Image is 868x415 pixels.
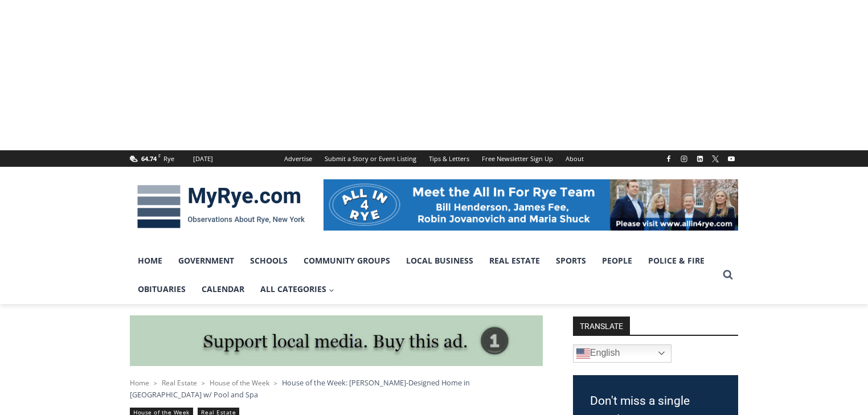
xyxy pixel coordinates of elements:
a: Linkedin [693,152,707,166]
nav: Primary Navigation [130,246,718,304]
span: All Categories [260,283,334,295]
span: House of the Week: [PERSON_NAME]-Designed Home in [GEOGRAPHIC_DATA] w/ Pool and Spa [130,377,470,399]
strong: TRANSLATE [573,317,630,335]
a: Advertise [278,150,318,167]
a: Home [130,246,170,275]
div: [DATE] [193,154,213,164]
a: Submit a Story or Event Listing [318,150,423,167]
div: Rye [163,154,174,164]
a: Facebook [662,152,675,166]
img: support local media, buy this ad [130,315,543,367]
span: 64.74 [141,154,157,163]
a: Instagram [677,152,691,166]
img: MyRye.com [130,177,312,236]
a: Tips & Letters [423,150,476,167]
a: X [709,152,722,166]
a: Obituaries [130,275,194,303]
a: English [573,344,672,363]
span: > [274,379,277,387]
nav: Breadcrumbs [130,377,543,400]
span: F [158,153,161,159]
a: Police & Fire [640,246,713,275]
a: Real Estate [162,378,197,388]
a: Local Business [398,246,481,275]
a: Sports [548,246,594,275]
a: YouTube [724,152,738,166]
a: Calendar [194,275,252,303]
a: All Categories [252,275,342,303]
a: Real Estate [481,246,548,275]
a: Schools [242,246,296,275]
img: en [576,347,590,360]
a: Community Groups [296,246,398,275]
a: House of the Week [210,378,269,388]
a: Government [170,246,242,275]
img: All in for Rye [324,179,738,231]
a: Free Newsletter Sign Up [476,150,559,167]
a: Home [130,378,149,388]
span: > [202,379,205,387]
a: About [559,150,590,167]
a: People [594,246,640,275]
nav: Secondary Navigation [278,150,590,167]
span: > [154,379,157,387]
button: View Search Form [718,265,738,285]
